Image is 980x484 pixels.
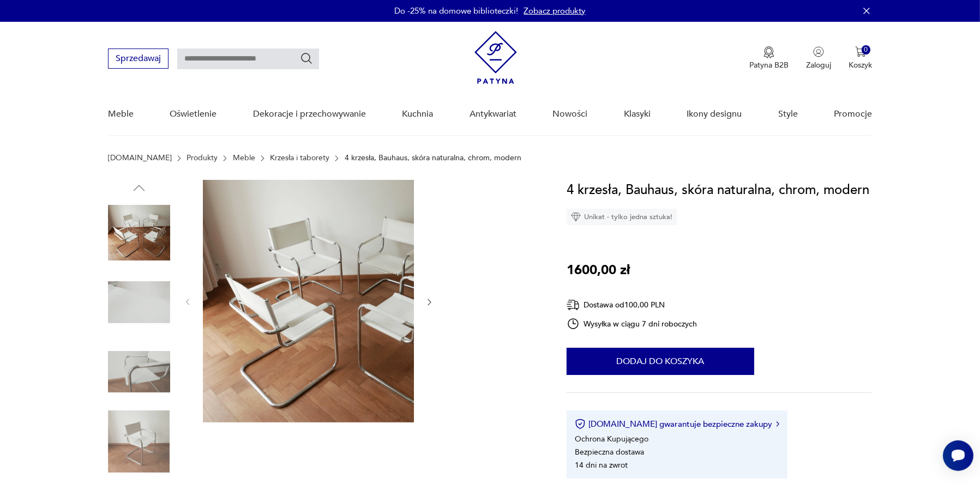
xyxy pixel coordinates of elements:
h1: 4 krzesła, Bauhaus, skóra naturalna, chrom, modern [567,180,869,201]
p: 4 krzesła, Bauhaus, skóra naturalna, chrom, modern [345,154,521,162]
a: Oświetlenie [170,93,217,135]
a: Ikona medaluPatyna B2B [749,46,789,70]
a: Antykwariat [470,93,516,135]
img: Zdjęcie produktu 4 krzesła, Bauhaus, skóra naturalna, chrom, modern [108,202,170,264]
img: Ikona dostawy [567,298,580,312]
a: Kuchnia [402,93,433,135]
a: Krzesła i taborety [270,154,329,162]
img: Zdjęcie produktu 4 krzesła, Bauhaus, skóra naturalna, chrom, modern [203,180,476,422]
iframe: Smartsupp widget button [943,440,973,471]
li: Bezpieczna dostawa [575,447,644,457]
button: Szukaj [300,52,313,65]
p: Zaloguj [806,60,831,70]
img: Ikona diamentu [571,212,581,222]
button: Patyna B2B [749,46,789,70]
a: Sprzedawaj [108,56,169,63]
button: Sprzedawaj [108,49,169,69]
a: Nowości [552,93,587,135]
img: Ikona medalu [763,46,774,58]
a: Zobacz produkty [524,5,586,16]
img: Patyna - sklep z meblami i dekoracjami vintage [474,31,517,84]
a: Ikony designu [687,93,742,135]
img: Zdjęcie produktu 4 krzesła, Bauhaus, skóra naturalna, chrom, modern [108,410,170,473]
a: Klasyki [624,93,651,135]
a: Promocje [834,93,872,135]
a: [DOMAIN_NAME] [108,154,172,162]
button: [DOMAIN_NAME] gwarantuje bezpieczne zakupy [575,419,779,429]
div: Dostawa od 100,00 PLN [567,298,698,312]
a: Dekoracje i przechowywanie [253,93,366,135]
div: Wysyłka w ciągu 7 dni roboczych [567,317,698,330]
li: Ochrona Kupującego [575,434,648,444]
a: Meble [233,154,255,162]
a: Produkty [187,154,218,162]
p: Patyna B2B [749,60,789,70]
img: Zdjęcie produktu 4 krzesła, Bauhaus, skóra naturalna, chrom, modern [108,271,170,334]
button: 0Koszyk [849,46,872,70]
p: Koszyk [849,60,872,70]
a: Style [778,93,798,135]
img: Ikona koszyka [855,46,866,57]
img: Ikona strzałki w prawo [776,421,779,427]
li: 14 dni na zwrot [575,460,628,470]
img: Ikonka użytkownika [813,46,824,57]
p: Do -25% na domowe biblioteczki! [395,5,519,16]
img: Zdjęcie produktu 4 krzesła, Bauhaus, skóra naturalna, chrom, modern [108,341,170,403]
p: 1600,00 zł [567,260,630,281]
img: Ikona certyfikatu [575,419,586,429]
button: Zaloguj [806,46,831,70]
div: Unikat - tylko jedna sztuka! [567,209,677,225]
div: 0 [862,45,871,55]
button: Dodaj do koszyka [567,348,754,375]
a: Meble [108,93,134,135]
